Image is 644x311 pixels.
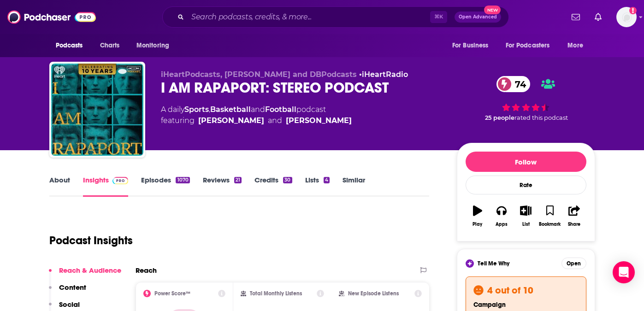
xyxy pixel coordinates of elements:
div: 21 [234,177,242,183]
a: Charts [94,37,125,54]
span: New [484,6,501,14]
p: Content [59,283,86,292]
a: Show notifications dropdown [568,9,584,25]
span: Tell Me Why [478,260,509,267]
button: open menu [561,37,595,54]
span: ⌘ K [430,11,447,23]
div: 74 25 peoplerated this podcast [457,70,595,127]
div: Share [568,222,580,227]
span: • [359,70,408,79]
h2: New Episode Listens [348,290,399,297]
a: Sports [184,105,209,114]
img: tell me why sparkle [467,261,473,266]
a: Credits30 [254,176,292,197]
button: open menu [130,37,181,54]
button: Content [49,283,86,300]
span: More [567,39,583,52]
p: Social [59,300,80,309]
button: Play [466,200,490,233]
button: Follow [466,152,586,172]
span: iHeartPodcasts, [PERSON_NAME] and DBPodcasts [161,70,357,79]
span: Logged in as teisenbe [616,7,637,27]
h2: Power Score™ [154,290,190,297]
span: 74 [506,76,531,92]
input: Search podcasts, credits, & more... [188,10,430,24]
div: Apps [496,222,508,227]
button: Show profile menu [616,7,637,27]
div: Play [473,222,482,227]
h1: Podcast Insights [49,234,133,247]
a: Show notifications dropdown [591,9,605,25]
button: Open [561,258,586,269]
span: Open Advanced [459,15,497,19]
div: 4 [324,177,330,183]
a: 74 [496,76,531,92]
span: campaign [473,301,506,309]
button: open menu [500,37,563,54]
span: 25 people [485,114,514,121]
button: Share [562,200,586,233]
h3: 4 out of 10 [487,284,533,296]
div: 1070 [176,177,189,183]
div: A daily podcast [161,104,352,126]
h2: Reach [136,266,157,275]
span: Charts [100,39,120,52]
span: rated this podcast [514,114,568,121]
span: featuring [161,115,352,126]
div: Search podcasts, credits, & more... [162,6,509,28]
a: Episodes1070 [141,176,189,197]
a: InsightsPodchaser Pro [83,176,129,197]
span: Podcasts [56,39,83,52]
svg: Add a profile image [629,7,637,14]
button: Reach & Audience [49,266,121,283]
img: Podchaser - Follow, Share and Rate Podcasts [7,8,96,26]
button: Open AdvancedNew [455,12,501,23]
a: Kebe Rapaport [286,115,352,126]
button: Bookmark [538,200,562,233]
a: Michael Rapaport [198,115,264,126]
a: About [49,176,70,197]
p: Reach & Audience [59,266,121,275]
button: open menu [446,37,500,54]
span: and [268,115,282,126]
a: Lists4 [305,176,330,197]
span: For Business [452,39,489,52]
button: open menu [49,37,95,54]
img: I AM RAPAPORT: STEREO PODCAST [51,64,143,156]
span: Monitoring [136,39,169,52]
div: Rate [466,176,586,194]
div: List [522,222,530,227]
div: 30 [283,177,292,183]
div: Bookmark [539,222,561,227]
a: Reviews21 [203,176,242,197]
a: Similar [343,176,365,197]
div: Open Intercom Messenger [613,261,635,283]
h2: Total Monthly Listens [250,290,302,297]
button: Apps [490,200,514,233]
a: Football [265,105,296,114]
img: Podchaser Pro [112,177,129,184]
a: iHeartRadio [362,70,408,79]
button: List [514,200,538,233]
a: Basketball [210,105,251,114]
span: and [251,105,265,114]
span: , [209,105,210,114]
span: For Podcasters [506,39,550,52]
img: User Profile [616,7,637,27]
